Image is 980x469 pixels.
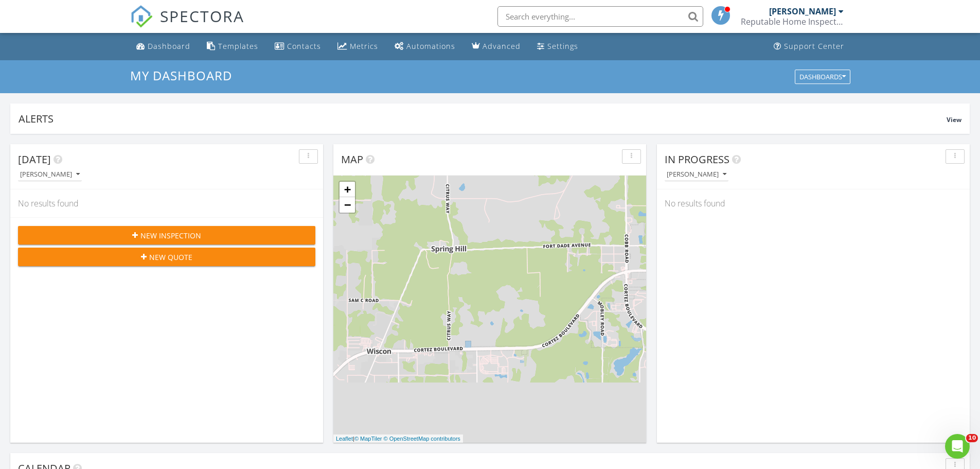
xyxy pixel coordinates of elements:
div: No results found [657,189,970,217]
div: Dashboard [148,41,190,51]
div: [PERSON_NAME] [667,171,726,178]
span: [DATE] [18,152,51,166]
a: Advanced [468,37,525,56]
div: Support Center [784,41,844,51]
button: New Inspection [18,226,315,245]
button: [PERSON_NAME] [18,168,82,182]
img: The Best Home Inspection Software - Spectora [130,5,153,28]
span: In Progress [665,152,729,166]
div: | [333,435,463,443]
a: Dashboard [132,37,194,56]
div: Advanced [483,41,521,51]
div: [PERSON_NAME] [769,6,836,16]
div: Dashboards [799,73,846,80]
a: © OpenStreetMap contributors [384,436,460,442]
div: Templates [218,41,258,51]
a: Metrics [333,37,382,56]
a: Contacts [271,37,325,56]
span: Map [341,152,363,166]
a: Leaflet [336,436,353,442]
a: Automations (Basic) [390,37,459,56]
div: Alerts [19,112,947,126]
div: Metrics [350,41,378,51]
span: New Inspection [140,230,201,241]
a: SPECTORA [130,14,244,36]
div: Reputable Home Inspections [741,16,844,27]
input: Search everything... [497,6,703,27]
a: Support Center [770,37,848,56]
span: 10 [966,434,978,442]
a: Templates [203,37,262,56]
div: [PERSON_NAME] [20,171,80,178]
span: My Dashboard [130,67,232,84]
a: Settings [533,37,582,56]
div: Settings [547,41,578,51]
button: New Quote [18,248,315,266]
span: View [947,115,961,124]
div: No results found [10,189,323,217]
a: Zoom out [340,197,355,213]
div: Contacts [287,41,321,51]
button: Dashboards [795,70,850,84]
a: Zoom in [340,182,355,197]
a: © MapTiler [354,436,382,442]
span: SPECTORA [160,5,244,27]
iframe: Intercom live chat [945,434,970,459]
button: [PERSON_NAME] [665,168,728,182]
div: Automations [406,41,455,51]
span: New Quote [149,252,192,263]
